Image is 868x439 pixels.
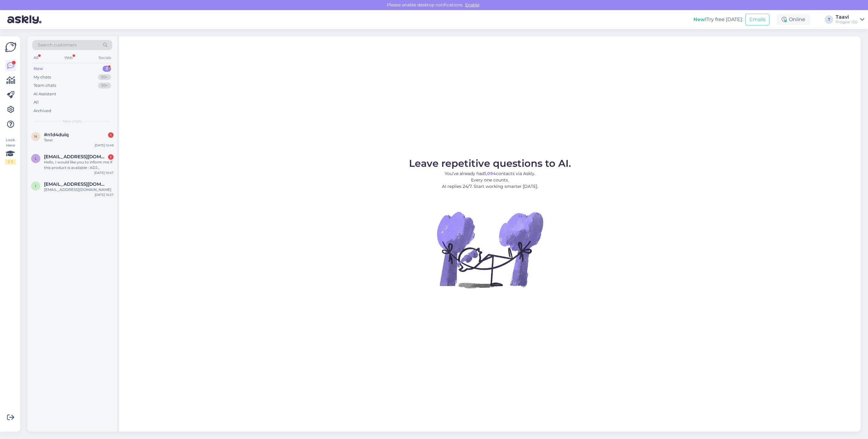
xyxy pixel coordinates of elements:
span: l [35,156,37,161]
p: You’ve already had contacts via Askly. Every one counts. AI replies 24/7. Start working smarter [... [409,170,571,190]
b: New! [693,16,707,22]
img: Askly Logo [5,41,16,53]
div: Team chats [34,82,56,89]
div: T [825,15,833,24]
div: [DATE] 10:27 [95,192,114,197]
div: Taavi [836,15,858,20]
span: #n1d4duiq [44,132,69,137]
span: lef4545@gmail.com [44,154,107,159]
div: 1 [108,154,114,160]
a: TaaviProgear OÜ [836,15,864,24]
div: AI Assistant [34,91,56,97]
div: 99+ [98,82,111,89]
span: Search customers [38,42,77,48]
span: izzuddinapandi@gmail.com [44,181,107,187]
div: 1 [108,132,114,138]
div: All [32,54,39,62]
span: n [34,134,37,139]
div: Online [777,14,810,25]
div: My chats [34,74,51,80]
div: All [34,99,39,105]
button: Emails [745,14,769,25]
div: [EMAIL_ADDRESS][DOMAIN_NAME] [44,187,114,192]
div: Tere! [44,137,114,143]
span: New chats [63,119,82,124]
div: 1 / 3 [5,159,16,165]
div: Archived [34,108,51,114]
div: Progear OÜ [836,20,858,24]
div: [DATE] 10:47 [94,170,114,175]
img: No Chat active [435,195,545,305]
div: Hello, I would like you to inform me if this product is available : ADJ HEXCON SKU 1321000077 [44,159,114,170]
div: Web [63,54,74,62]
div: Try free [DATE]: [693,16,743,23]
div: Socials [97,54,112,62]
div: [DATE] 12:49 [95,143,114,148]
b: 1,094 [484,171,496,176]
div: 99+ [98,74,111,80]
span: Leave repetitive questions to AI. [409,157,571,169]
div: 3 [103,66,111,72]
div: New [34,66,43,72]
span: Enable [463,2,481,8]
span: i [35,184,36,188]
div: Look Here [5,137,16,165]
